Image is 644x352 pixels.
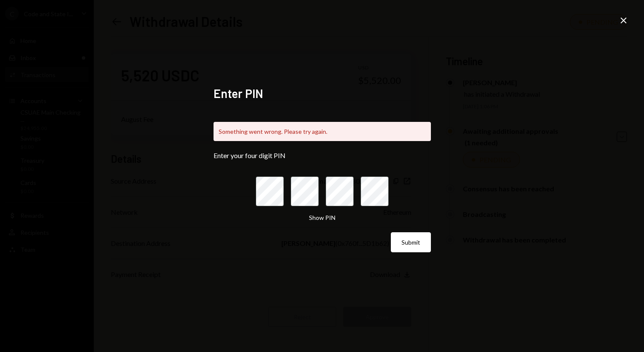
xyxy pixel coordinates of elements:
button: Show PIN [309,214,335,222]
button: Submit [391,232,431,252]
div: Enter your four digit PIN [214,151,431,159]
input: pin code 4 of 4 [361,176,389,206]
input: pin code 1 of 4 [256,176,284,206]
div: Something went wrong. Please try again. [214,122,431,141]
h2: Enter PIN [214,85,431,102]
input: pin code 3 of 4 [326,176,354,206]
input: pin code 2 of 4 [291,176,319,206]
